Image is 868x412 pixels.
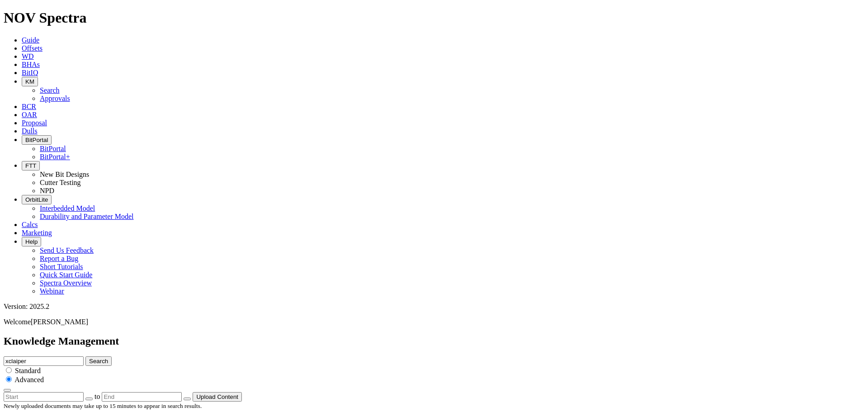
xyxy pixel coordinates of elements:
a: Report a Bug [40,255,78,262]
h1: NOV Spectra [4,9,864,26]
a: Calcs [22,221,38,228]
a: OAR [22,111,37,118]
a: Cutter Testing [40,179,81,186]
h2: Knowledge Management [4,335,864,347]
a: Interbedded Model [40,204,95,212]
a: BitIQ [22,69,38,76]
span: FTT [25,162,36,169]
a: Dulls [22,127,38,135]
input: e.g. Smoothsteer Record [4,356,84,366]
a: Spectra Overview [40,279,92,287]
button: BitPortal [22,135,52,145]
a: BCR [22,103,36,110]
div: Version: 2025.2 [4,303,864,311]
button: Upload Content [193,392,242,402]
p: Welcome [4,318,864,326]
a: Proposal [22,119,47,127]
a: WD [22,52,34,60]
input: Start [4,392,84,402]
span: OrbitLite [25,196,48,203]
small: Newly uploaded documents may take up to 15 minutes to appear in search results. [4,403,202,409]
button: KM [22,77,38,86]
a: BitPortal [40,145,66,152]
button: FTT [22,161,40,170]
span: Help [25,238,38,245]
a: New Bit Designs [40,170,89,178]
span: KM [25,78,34,85]
a: Short Tutorials [40,263,83,270]
span: to [94,393,100,400]
span: Advanced [14,376,44,384]
a: NPD [40,187,54,194]
span: [PERSON_NAME] [31,318,88,326]
button: Help [22,237,41,246]
a: Marketing [22,229,52,237]
a: Send Us Feedback [40,246,94,254]
a: Webinar [40,287,64,295]
span: BitPortal [25,137,48,143]
span: Standard [15,367,41,374]
a: Offsets [22,44,42,52]
a: BHAs [22,61,40,68]
a: BitPortal+ [40,153,70,161]
a: Durability and Parameter Model [40,213,134,220]
a: Approvals [40,95,70,102]
button: OrbitLite [22,195,52,204]
a: Guide [22,36,39,44]
button: Search [85,356,112,366]
a: Search [40,86,60,94]
a: Quick Start Guide [40,271,92,279]
input: End [102,392,182,402]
